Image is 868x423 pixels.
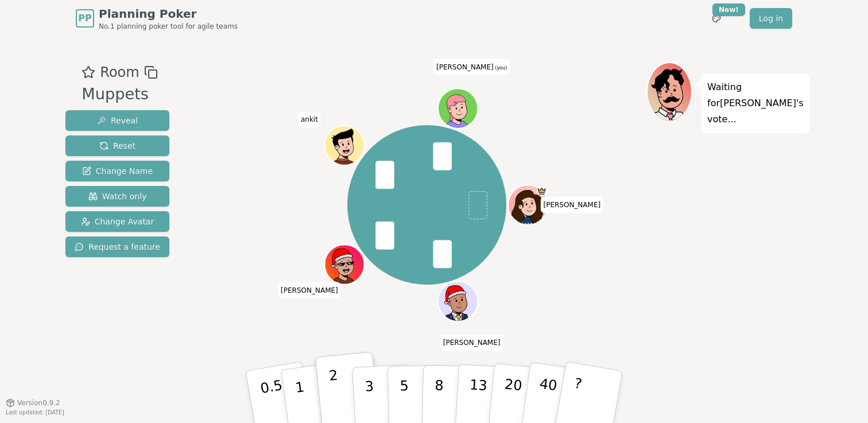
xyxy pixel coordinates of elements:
span: Change Avatar [81,216,154,227]
span: Room [100,62,139,83]
div: Muppets [82,83,157,106]
p: Waiting for [PERSON_NAME] 's vote... [707,79,804,127]
span: No.1 planning poker tool for agile teams [99,22,238,31]
span: Request a feature [75,241,160,253]
button: Version0.9.2 [6,398,60,408]
span: (you) [494,65,507,71]
span: Version 0.9.2 [17,398,60,408]
a: Log in [750,8,792,29]
span: Click to change your name [433,59,510,75]
span: Watch only [88,191,147,202]
div: New! [712,3,745,16]
button: Change Name [65,161,169,181]
button: Watch only [65,186,169,207]
span: Click to change your name [440,335,503,351]
span: Reveal [97,115,138,126]
button: Reveal [65,110,169,131]
button: New! [706,8,727,29]
span: PP [78,11,91,25]
button: Request a feature [65,236,169,257]
button: Change Avatar [65,211,169,232]
span: Change Name [82,165,153,177]
span: Click to change your name [540,197,603,213]
button: Add as favourite [82,62,95,83]
span: Reset [99,140,135,152]
button: Click to change your avatar [439,90,476,127]
span: Click to change your name [278,282,341,298]
span: Last updated: [DATE] [6,409,64,416]
button: Reset [65,135,169,156]
a: PPPlanning PokerNo.1 planning poker tool for agile teams [76,6,238,31]
span: Planning Poker [99,6,238,22]
span: Elise is the host [537,187,547,196]
span: Click to change your name [298,112,321,128]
